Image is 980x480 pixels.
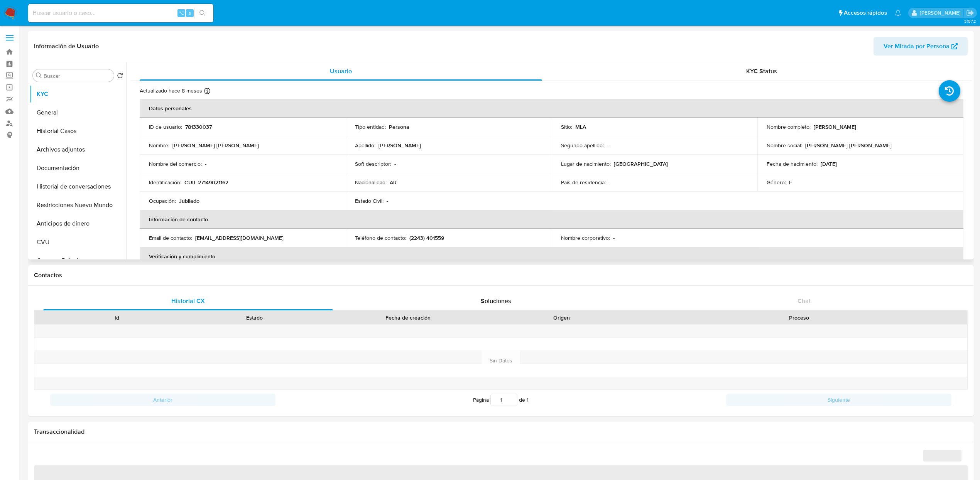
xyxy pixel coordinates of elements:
button: CVU [30,233,126,251]
button: General [30,103,126,122]
a: Salir [966,9,974,17]
p: [PERSON_NAME] [PERSON_NAME] [172,142,259,149]
button: Anticipos de dinero [30,214,126,233]
p: - [609,179,610,186]
p: Lugar de nacimiento : [561,160,611,167]
p: jessica.fukman@mercadolibre.com [920,9,963,17]
h1: Transaccionalidad [34,428,968,436]
input: Buscar [44,72,111,79]
p: Nombre social : [767,142,802,149]
p: [EMAIL_ADDRESS][DOMAIN_NAME] [195,234,284,241]
th: Datos personales [140,99,963,118]
p: Jubilado [179,197,199,204]
span: Página de [473,394,529,406]
p: [GEOGRAPHIC_DATA] [614,160,668,167]
h1: Información de Usuario [34,42,99,50]
p: Email de contacto : [149,234,192,241]
p: Fecha de nacimiento : [767,160,818,167]
p: Sitio : [561,123,572,130]
span: Chat [798,296,811,305]
p: Tipo entidad : [355,123,386,130]
th: Verificación y cumplimiento [140,247,963,266]
p: [PERSON_NAME] [PERSON_NAME] [805,142,892,149]
p: Soft descriptor : [355,160,391,167]
button: Ver Mirada por Persona [874,37,968,56]
p: Identificación : [149,179,181,186]
button: Documentación [30,159,126,177]
p: Apellido : [355,142,375,149]
input: Buscar usuario o caso... [28,8,213,18]
p: Nombre del comercio : [149,160,202,167]
p: Ocupación : [149,197,176,204]
div: Fecha de creación [329,314,487,322]
button: search-icon [194,8,210,19]
p: [DATE] [821,160,837,167]
button: Cruces y Relaciones [30,251,126,270]
span: Accesos rápidos [844,9,887,17]
p: Nombre : [149,142,169,149]
p: Estado Civil : [355,197,384,204]
p: AR [390,179,397,186]
button: Buscar [36,72,42,79]
p: 781330037 [185,123,212,130]
p: Nombre corporativo : [561,234,610,241]
a: Notificaciones [895,10,901,16]
div: Estado [191,314,318,322]
p: País de residencia : [561,179,606,186]
span: Ver Mirada por Persona [884,37,950,56]
span: ⌥ [178,9,184,17]
p: Nacionalidad : [355,179,387,186]
p: - [205,160,206,167]
p: CUIL 27149021162 [184,179,228,186]
button: Siguiente [726,394,951,406]
p: Género : [767,179,786,186]
button: KYC [30,85,126,103]
p: [PERSON_NAME] [378,142,421,149]
span: KYC Status [746,67,777,76]
p: - [394,160,396,167]
button: Anterior [50,394,275,406]
span: s [189,9,191,17]
button: Archivos adjuntos [30,140,126,159]
button: Restricciones Nuevo Mundo [30,196,126,214]
p: (2243) 401559 [409,234,444,241]
p: Actualizado hace 8 meses [140,87,202,94]
div: Proceso [636,314,962,322]
span: Historial CX [171,296,205,305]
p: Segundo apellido : [561,142,604,149]
span: Usuario [330,67,352,76]
p: - [607,142,608,149]
p: Nombre completo : [767,123,811,130]
button: Historial Casos [30,122,126,140]
p: Persona [389,123,409,130]
p: - [613,234,615,241]
h1: Contactos [34,271,968,279]
p: MLA [575,123,586,130]
div: Id [53,314,180,322]
p: ID de usuario : [149,123,182,130]
span: 1 [527,396,529,404]
button: Volver al orden por defecto [117,72,123,81]
p: - [387,197,388,204]
p: [PERSON_NAME] [814,123,856,130]
span: Soluciones [481,296,511,305]
div: Origen [498,314,625,322]
p: F [789,179,792,186]
button: Historial de conversaciones [30,177,126,196]
th: Información de contacto [140,210,963,229]
p: Teléfono de contacto : [355,234,406,241]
